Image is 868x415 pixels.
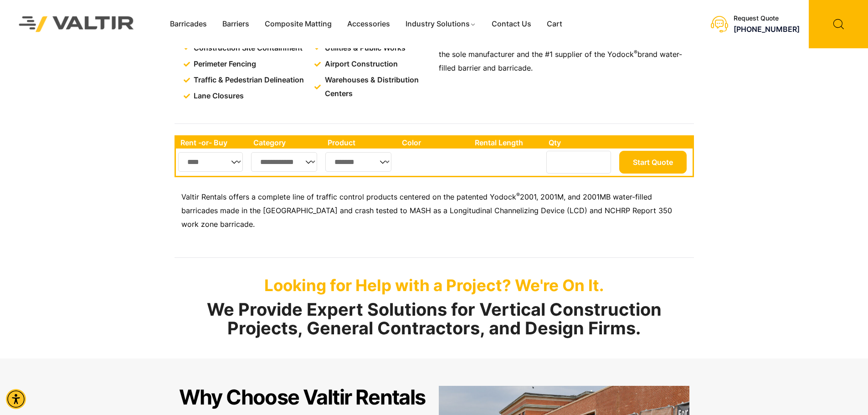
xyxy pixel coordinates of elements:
[323,137,397,149] th: Product
[516,191,520,198] sup: ®
[191,57,256,71] span: Perimeter Fencing
[6,389,26,409] div: Accessibility Menu
[323,57,398,71] span: Airport Construction
[181,192,516,201] span: Valtir Rentals offers a complete line of traffic control products centered on the patented Yodock
[484,17,539,31] a: Contact Us
[323,41,406,55] span: Utilities & Public Works
[191,89,244,103] span: Lane Closures
[398,17,484,31] a: Industry Solutions
[544,137,616,149] th: Qty
[191,41,303,55] span: Construction Site Containment
[181,192,672,229] span: 2001, 2001M, and 2001MB water-filled barricades made in the [GEOGRAPHIC_DATA] and crash tested to...
[249,137,324,149] th: Category
[175,300,694,338] h2: We Provide Expert Solutions for Vertical Construction Projects, General Contractors, and Design F...
[178,152,243,172] select: Single select
[634,49,637,56] sup: ®
[325,152,391,172] select: Single select
[7,4,146,44] img: Valtir Rentals
[734,15,800,22] div: Request Quote
[539,17,570,31] a: Cart
[546,151,611,174] input: Number
[470,137,544,149] th: Rental Length
[734,25,800,34] a: call (888) 496-3625
[179,386,426,409] h2: Why Choose Valtir Rentals
[215,17,257,31] a: Barriers
[175,276,694,295] p: Looking for Help with a Project? We're On It.
[162,17,215,31] a: Barricades
[176,137,249,149] th: Rent -or- Buy
[257,17,339,31] a: Composite Matting
[619,151,687,174] button: Start Quote
[191,73,304,87] span: Traffic & Pedestrian Delineation
[339,17,398,31] a: Accessories
[251,152,318,172] select: Single select
[397,137,471,149] th: Color
[323,73,431,101] span: Warehouses & Distribution Centers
